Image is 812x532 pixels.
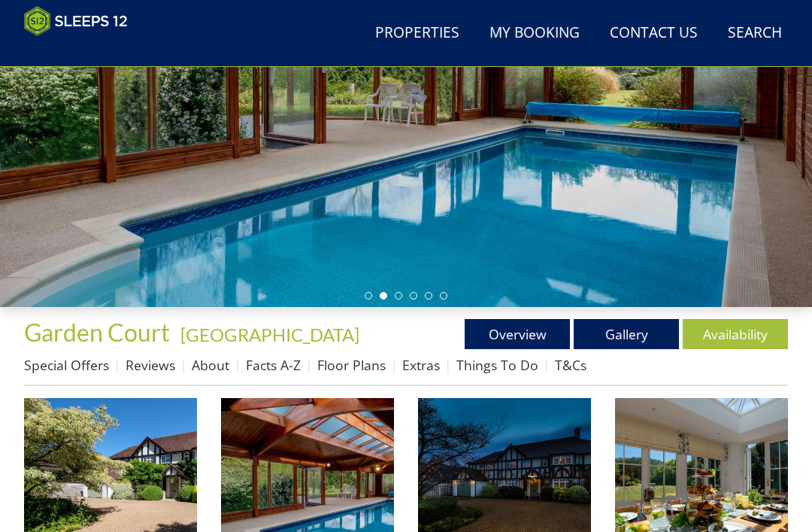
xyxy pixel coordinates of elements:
[683,319,788,349] a: Availability
[126,356,175,374] a: Reviews
[555,356,586,374] a: T&Cs
[402,356,440,374] a: Extras
[17,45,174,58] iframe: Customer reviews powered by Trustpilot
[317,356,386,374] a: Floor Plans
[456,356,538,374] a: Things To Do
[174,324,359,345] span: -
[24,318,170,347] span: Garden Court
[24,356,109,374] a: Special Offers
[574,319,679,349] a: Gallery
[192,356,229,374] a: About
[369,17,465,50] a: Properties
[246,356,301,374] a: Facts A-Z
[24,6,128,36] img: Sleeps 12
[722,17,788,50] a: Search
[24,318,174,347] a: Garden Court
[604,17,704,50] a: Contact Us
[483,17,586,50] a: My Booking
[465,319,570,349] a: Overview
[180,324,359,345] a: [GEOGRAPHIC_DATA]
